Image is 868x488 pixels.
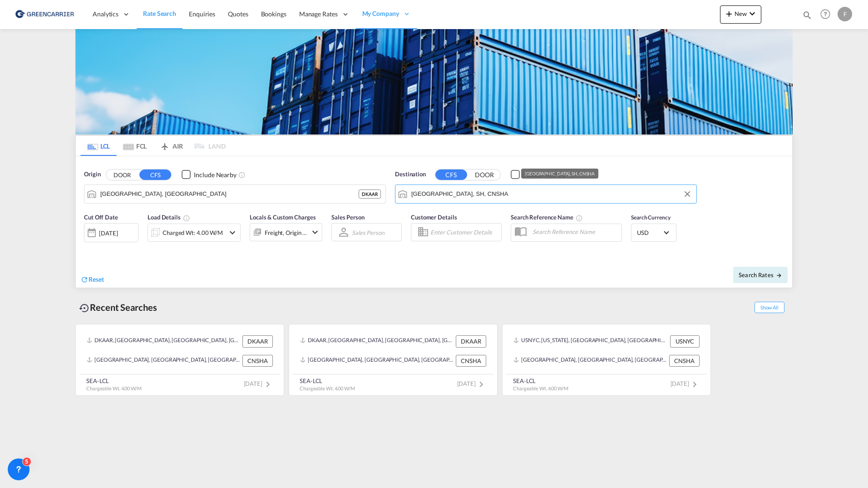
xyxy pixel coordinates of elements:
[838,7,852,21] div: F
[411,214,457,221] span: Customer Details
[457,380,487,387] span: [DATE]
[117,136,153,156] md-tab-item: FCL
[300,335,454,347] div: DKAAR, Aarhus, Denmark, Northern Europe, Europe
[802,10,812,20] md-icon: icon-magnify
[250,223,322,241] div: Freight Origin Destinationicon-chevron-down
[80,136,226,156] md-pagination-wrapper: Use the left and right arrow keys to navigate between tabs
[724,8,735,19] md-icon: icon-plus 400-fg
[159,141,170,148] md-icon: icon-airplane
[84,214,118,221] span: Cut Off Date
[430,225,498,239] input: Enter Customer Details
[818,6,833,22] span: Help
[87,335,240,347] div: DKAAR, Aarhus, Denmark, Northern Europe, Europe
[84,170,100,179] span: Origin
[300,377,355,385] div: SEA-LCL
[299,10,338,19] span: Manage Rates
[395,185,696,203] md-input-container: Shanghai, SH, CNSHA
[802,10,812,24] div: icon-magnify
[755,302,784,313] span: Show All
[525,169,595,179] div: [GEOGRAPHIC_DATA], SH, CNSHA
[362,9,399,18] span: My Company
[76,156,792,288] div: Origin DOOR CFS Checkbox No InkUnchecked: Ignores neighbouring ports when fetching rates.Checked ...
[300,355,454,367] div: CNSHA, Shanghai, SH, China, Greater China & Far East Asia, Asia Pacific
[720,5,761,24] button: icon-plus 400-fgNewicon-chevron-down
[194,170,237,179] div: Include Nearby
[250,214,316,221] span: Locals & Custom Charges
[513,385,568,391] span: Chargeable Wt. 4.00 W/M
[289,324,498,396] recent-search-card: DKAAR, [GEOGRAPHIC_DATA], [GEOGRAPHIC_DATA], [GEOGRAPHIC_DATA], [GEOGRAPHIC_DATA] DKAAR[GEOGRAPHI...
[163,226,223,239] div: Charged Wt: 4.00 W/M
[80,136,117,156] md-tab-item: LCL
[636,226,671,239] md-select: Select Currency: $ USDUnited States Dollar
[395,170,426,179] span: Destination
[228,10,248,18] span: Quotes
[106,169,138,180] button: DOOR
[456,355,486,367] div: CNSHA
[456,335,486,347] div: DKAAR
[93,10,118,19] span: Analytics
[435,169,467,180] button: CFS
[227,227,238,238] md-icon: icon-chevron-down
[100,187,359,201] input: Search by Port
[511,214,583,221] span: Search Reference Name
[528,225,621,239] input: Search Reference Name
[747,8,758,19] md-icon: icon-chevron-down
[244,380,273,387] span: [DATE]
[637,229,662,237] span: USD
[476,379,487,390] md-icon: icon-chevron-right
[238,171,246,179] md-icon: Unchecked: Ignores neighbouring ports when fetching rates.Checked : Includes neighbouring ports w...
[87,355,240,367] div: CNSHA, Shanghai, SH, China, Greater China & Far East Asia, Asia Pacific
[84,223,138,242] div: [DATE]
[242,335,273,347] div: DKAAR
[84,185,385,203] md-input-container: Aarhus, DKAAR
[669,355,700,367] div: CNSHA
[182,170,237,179] md-checkbox: Checkbox No Ink
[739,271,782,279] span: Search Rates
[75,324,284,396] recent-search-card: DKAAR, [GEOGRAPHIC_DATA], [GEOGRAPHIC_DATA], [GEOGRAPHIC_DATA], [GEOGRAPHIC_DATA] DKAAR[GEOGRAPHI...
[310,227,321,238] md-icon: icon-chevron-down
[183,214,190,222] md-icon: Chargeable Weight
[75,297,161,318] div: Recent Searches
[689,379,700,390] md-icon: icon-chevron-right
[502,324,711,396] recent-search-card: USNYC, [US_STATE], [GEOGRAPHIC_DATA], [GEOGRAPHIC_DATA], [GEOGRAPHIC_DATA], [GEOGRAPHIC_DATA] USN...
[84,241,91,254] md-datepicker: Select
[99,229,118,237] div: [DATE]
[411,187,692,201] input: Search by Port
[86,385,142,391] span: Chargeable Wt. 4.00 W/M
[469,169,500,180] button: DOOR
[331,214,365,221] span: Sales Person
[631,214,671,221] span: Search Currency
[818,6,838,23] div: Help
[153,136,189,156] md-tab-item: AIR
[724,10,758,17] span: New
[148,214,190,221] span: Load Details
[681,187,694,201] button: Clear Input
[513,377,568,385] div: SEA-LCL
[148,224,241,242] div: Charged Wt: 4.00 W/Micon-chevron-down
[511,170,566,179] md-checkbox: Checkbox No Ink
[80,275,89,284] md-icon: icon-refresh
[513,355,667,367] div: CNSHA, Shanghai, SH, China, Greater China & Far East Asia, Asia Pacific
[89,275,104,283] span: Reset
[86,377,142,385] div: SEA-LCL
[776,272,782,279] md-icon: icon-arrow-right
[300,385,355,391] span: Chargeable Wt. 4.00 W/M
[262,379,273,390] md-icon: icon-chevron-right
[671,380,700,387] span: [DATE]
[261,10,286,18] span: Bookings
[80,275,104,285] div: icon-refreshReset
[189,10,215,18] span: Enquiries
[139,169,171,180] button: CFS
[359,189,381,199] div: DKAAR
[265,226,307,239] div: Freight Origin Destination
[75,29,793,134] img: GreenCarrierFCL_LCL.png
[79,303,90,314] md-icon: icon-backup-restore
[242,355,273,367] div: CNSHA
[143,10,176,17] span: Rate Search
[351,226,385,239] md-select: Sales Person
[670,335,700,347] div: USNYC
[14,4,75,25] img: b0b18ec08afe11efb1d4932555f5f09d.png
[733,267,788,283] button: Search Ratesicon-arrow-right
[576,214,583,222] md-icon: Your search will be saved by the below given name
